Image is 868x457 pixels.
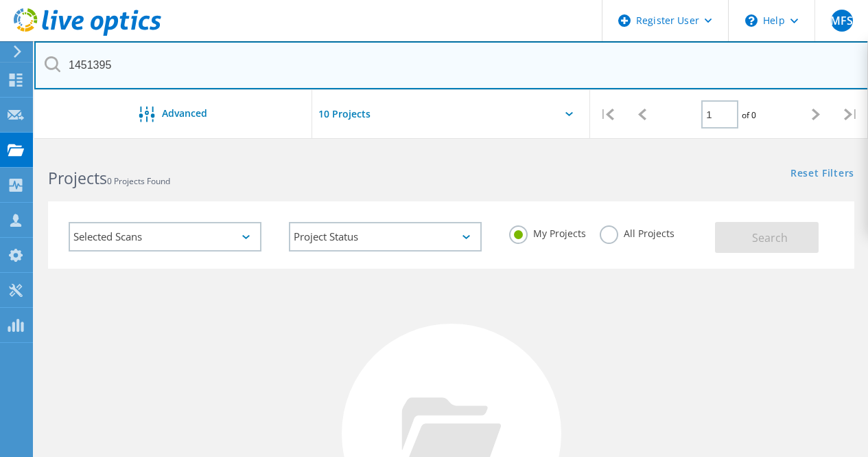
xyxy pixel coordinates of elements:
[289,222,482,252] div: Project Status
[830,15,853,26] span: MFS
[14,29,161,38] a: Live Optics Dashboard
[745,14,758,27] svg: \n
[833,90,868,139] div: |
[69,222,261,252] div: Selected Scans
[715,222,819,253] button: Search
[162,109,207,118] span: Advanced
[742,109,756,121] span: of 0
[509,225,586,238] label: My Projects
[107,175,170,187] span: 0 Projects Found
[790,168,854,180] a: Reset Filters
[48,167,107,189] b: Projects
[752,230,788,245] span: Search
[600,225,675,238] label: All Projects
[590,90,625,139] div: |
